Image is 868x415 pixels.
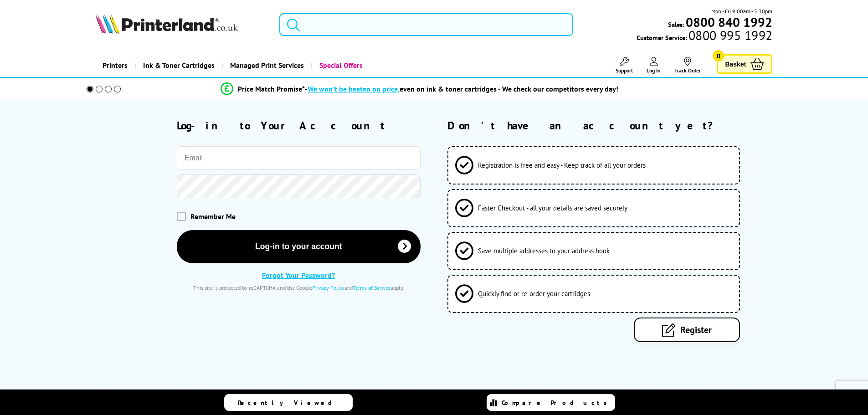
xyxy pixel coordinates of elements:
button: Log-in to your account [177,230,421,263]
a: Recently Viewed [224,394,353,411]
span: Remember Me [190,212,236,221]
span: We won’t be beaten on price, [308,84,400,93]
a: Printerland Logo [96,14,268,36]
span: Registration is free and easy - Keep track of all your orders [478,161,646,169]
h2: Don't have an account yet? [447,118,772,133]
a: Ink & Toner Cartridges [134,54,221,77]
img: Printerland Logo [96,14,238,34]
span: Sales: [668,20,684,29]
a: Basket 0 [717,54,772,74]
span: Basket [725,58,746,70]
h2: Log-in to Your Account [177,118,421,133]
span: 0800 995 1992 [687,31,772,40]
span: Customer Service: [637,31,772,42]
a: Support [616,57,633,74]
span: Mon - Fri 9:00am - 5:30pm [711,7,772,15]
input: Email [177,146,421,170]
a: Register [634,318,740,342]
span: Save multiple addresses to your address book [478,246,610,255]
span: Register [680,324,712,336]
b: 0800 840 1992 [686,14,772,31]
span: Ink & Toner Cartridges [143,54,215,77]
span: Quickly find or re-order your cartridges [478,289,590,298]
a: Terms of Service [353,284,390,291]
a: Managed Print Services [221,54,311,77]
span: 0 [713,50,724,61]
span: Support [616,67,633,74]
span: Recently Viewed [238,399,341,407]
a: Special Offers [311,54,370,77]
a: Forgot Your Password? [262,271,335,280]
div: - even on ink & toner cartridges - We check our competitors every day! [305,84,618,93]
li: modal_Promise [74,81,765,97]
span: Price Match Promise* [238,84,305,93]
a: Track Order [674,57,701,74]
a: 0800 840 1992 [684,18,772,26]
a: Printers [96,54,134,77]
a: Compare Products [487,394,615,411]
a: Log In [647,57,661,74]
a: Privacy Policy [312,284,344,291]
span: Compare Products [502,399,612,407]
span: Log In [647,67,661,74]
div: This site is protected by reCAPTCHA and the Google and apply. [177,284,421,291]
span: Faster Checkout - all your details are saved securely [478,204,627,212]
